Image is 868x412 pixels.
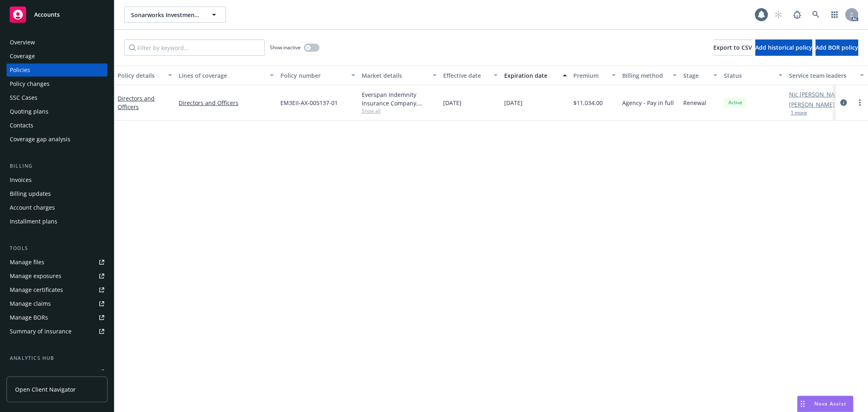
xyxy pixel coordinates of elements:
div: Everspan Indemnity Insurance Company, Everspan Insurance Company, CRC Group [362,90,437,107]
button: Policy number [277,66,359,85]
span: Active [727,99,743,106]
div: Billing updates [10,187,51,200]
div: Lines of coverage [179,71,265,80]
div: Quoting plans [10,105,48,118]
div: Market details [362,71,428,80]
a: Account charges [7,201,107,214]
button: Nova Assist [797,396,853,412]
a: Manage claims [7,297,107,310]
a: Search [808,7,824,23]
div: Billing method [622,71,668,80]
a: Directors and Officers [179,99,274,107]
span: [DATE] [504,99,523,107]
div: Service team leaders [789,71,855,80]
span: Show all [362,107,437,114]
div: Manage certificates [10,283,63,296]
a: circleInformation [839,98,848,107]
div: Effective date [443,71,489,80]
a: Accounts [7,3,107,26]
div: Status [724,71,774,80]
div: SSC Cases [10,91,37,104]
span: EM3EII-AX-005137-01 [280,99,338,107]
a: Billing updates [7,187,107,200]
a: Manage files [7,256,107,269]
span: Agency - Pay in full [622,99,674,107]
div: Tools [7,244,107,252]
button: Export to CSV [713,39,752,56]
a: Coverage gap analysis [7,133,107,146]
div: Loss summary generator [10,366,77,379]
a: Quoting plans [7,105,107,118]
button: Sonarworks Investments Inc [124,7,226,23]
button: Service team leaders [786,66,867,85]
button: Stage [680,66,721,85]
a: Report a Bug [789,7,805,23]
a: Installment plans [7,215,107,228]
a: SSC Cases [7,91,107,104]
span: Add BOR policy [816,44,858,51]
a: Summary of insurance [7,325,107,338]
div: Manage exposures [10,270,61,283]
span: Export to CSV [713,44,752,51]
div: Summary of insurance [10,325,72,338]
div: Installment plans [10,215,57,228]
span: Show inactive [270,44,301,51]
a: Overview [7,36,107,49]
button: 1 more [791,110,807,115]
div: Billing [7,162,107,170]
div: Account charges [10,201,55,214]
div: Premium [573,71,607,80]
a: Contacts [7,119,107,132]
div: Contacts [10,119,33,132]
div: Policies [10,64,30,77]
div: Invoices [10,173,32,186]
span: Sonarworks Investments Inc [131,11,201,19]
a: [PERSON_NAME] [789,100,835,109]
div: Drag to move [798,396,808,412]
div: Policy details [118,71,163,80]
input: Filter by keyword... [124,39,265,56]
button: Policy details [114,66,175,85]
span: Renewal [683,99,706,107]
div: Manage BORs [10,311,48,324]
a: Nic [PERSON_NAME] [789,90,845,99]
div: Analytics hub [7,354,107,362]
button: Add historical policy [755,39,812,56]
a: more [855,98,865,107]
button: Market details [359,66,440,85]
button: Effective date [440,66,501,85]
a: Policies [7,64,107,77]
div: Policy changes [10,77,50,90]
div: Policy number [280,71,346,80]
a: Start snowing [770,7,787,23]
button: Premium [570,66,619,85]
div: Coverage [10,50,35,63]
button: Lines of coverage [175,66,277,85]
span: Nova Assist [814,400,846,407]
a: Switch app [826,7,843,23]
span: [DATE] [443,99,461,107]
a: Manage certificates [7,283,107,296]
a: Loss summary generator [7,366,107,379]
a: Policy changes [7,77,107,90]
span: Add historical policy [755,44,812,51]
a: Manage exposures [7,270,107,283]
div: Overview [10,36,35,49]
a: Coverage [7,50,107,63]
span: $11,034.00 [573,99,603,107]
span: Open Client Navigator [15,385,76,394]
button: Expiration date [501,66,570,85]
div: Manage files [10,256,44,269]
div: Coverage gap analysis [10,133,70,146]
button: Add BOR policy [816,39,858,56]
div: Expiration date [504,71,558,80]
span: Accounts [34,11,60,18]
button: Billing method [619,66,680,85]
a: Invoices [7,173,107,186]
a: Manage BORs [7,311,107,324]
div: Manage claims [10,297,51,310]
div: Stage [683,71,708,80]
button: Status [721,66,786,85]
a: Directors and Officers [118,94,155,111]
